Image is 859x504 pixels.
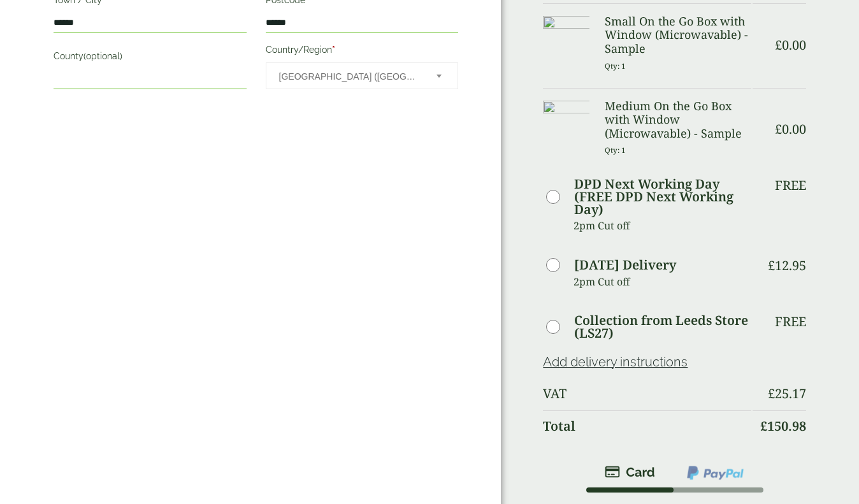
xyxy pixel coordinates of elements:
label: Collection from Leeds Store (LS27) [574,314,751,340]
h3: Small On the Go Box with Window (Microwavable) - Sample [605,15,751,56]
span: £ [775,120,782,138]
th: VAT [543,378,751,409]
abbr: required [332,45,335,55]
bdi: 0.00 [775,120,806,138]
bdi: 150.98 [760,417,806,435]
a: Add delivery instructions [543,354,688,370]
small: Qty: 1 [605,145,626,155]
label: County [54,47,247,69]
img: ppcp-gateway.png [686,464,745,481]
label: Country/Region [266,41,459,62]
p: 2pm Cut off [574,272,751,291]
p: Free [775,314,806,329]
img: stripe.png [605,464,655,480]
span: £ [760,417,767,435]
span: (optional) [83,51,122,61]
bdi: 25.17 [768,385,806,402]
span: £ [768,385,775,402]
label: DPD Next Working Day (FREE DPD Next Working Day) [574,178,751,216]
p: 2pm Cut off [574,216,751,235]
label: [DATE] Delivery [574,259,676,271]
p: Free [775,178,806,193]
span: United Kingdom (UK) [279,63,420,90]
span: Country/Region [266,62,459,89]
small: Qty: 1 [605,61,626,71]
span: £ [775,36,782,54]
h3: Medium On the Go Box with Window (Microwavable) - Sample [605,99,751,141]
span: £ [768,257,775,274]
bdi: 12.95 [768,257,806,274]
th: Total [543,410,751,442]
bdi: 0.00 [775,36,806,54]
